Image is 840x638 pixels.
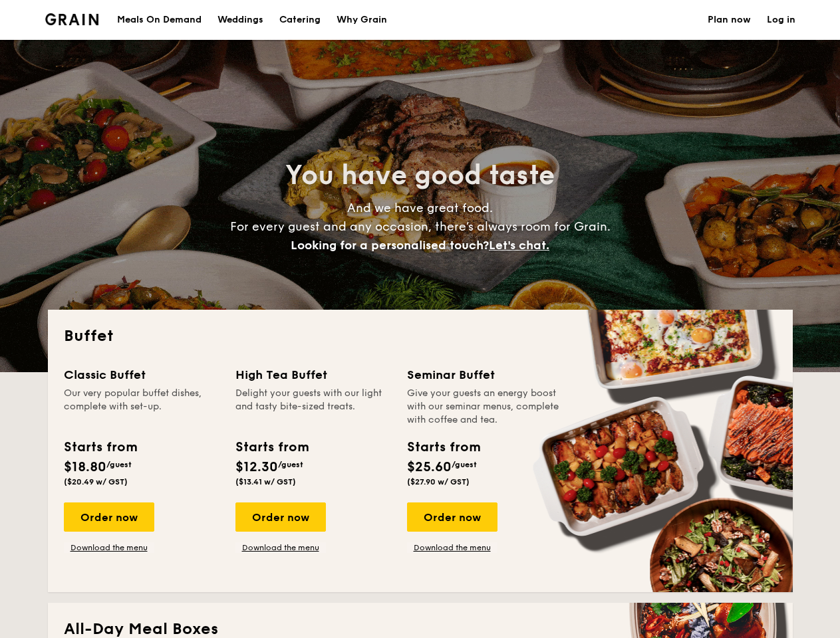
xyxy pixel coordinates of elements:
h2: Buffet [64,326,777,347]
div: Seminar Buffet [407,366,563,384]
div: Order now [407,502,497,532]
span: And we have great food. For every guest and any occasion, there’s always room for Grain. [230,201,611,253]
span: $25.60 [407,459,452,475]
div: Give your guests an energy boost with our seminar menus, complete with coffee and tea. [407,387,563,427]
div: Our very popular buffet dishes, complete with set-up. [64,387,219,427]
div: Starts from [64,437,136,457]
span: ($13.41 w/ GST) [235,477,296,486]
span: Looking for a personalised touch? [291,238,489,253]
span: /guest [106,460,132,469]
div: Classic Buffet [64,366,219,384]
div: Order now [235,502,326,532]
img: Grain [45,13,99,25]
span: ($20.49 w/ GST) [64,477,128,486]
a: Download the menu [407,542,497,553]
div: Delight your guests with our light and tasty bite-sized treats. [235,387,391,427]
a: Download the menu [235,542,326,553]
div: Order now [64,502,154,532]
a: Logotype [45,13,99,25]
span: ($27.90 w/ GST) [407,477,470,486]
div: Starts from [235,437,308,457]
div: Starts from [407,437,480,457]
span: You have good taste [285,159,555,191]
span: /guest [452,460,477,469]
span: Let's chat. [489,238,549,253]
span: $18.80 [64,459,106,475]
div: High Tea Buffet [235,366,391,384]
span: $12.30 [235,459,278,475]
span: /guest [278,460,303,469]
a: Download the menu [64,542,154,553]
